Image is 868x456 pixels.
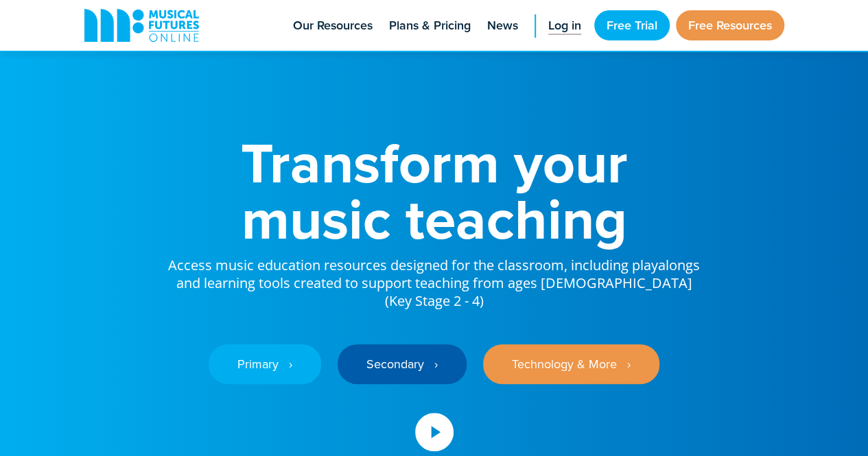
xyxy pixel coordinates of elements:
a: Free Trial [594,10,670,40]
span: Plans & Pricing [389,16,471,35]
a: Free Resources [676,10,784,40]
a: Primary ‎‏‏‎ ‎ › [209,344,321,384]
span: News [487,16,518,35]
a: Secondary ‎‏‏‎ ‎ › [338,344,467,384]
span: Log in [548,16,581,35]
span: Our Resources [293,16,373,35]
p: Access music education resources designed for the classroom, including playalongs and learning to... [167,247,702,310]
a: Technology & More ‎‏‏‎ ‎ › [483,344,659,384]
h1: Transform your music teaching [167,134,702,247]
